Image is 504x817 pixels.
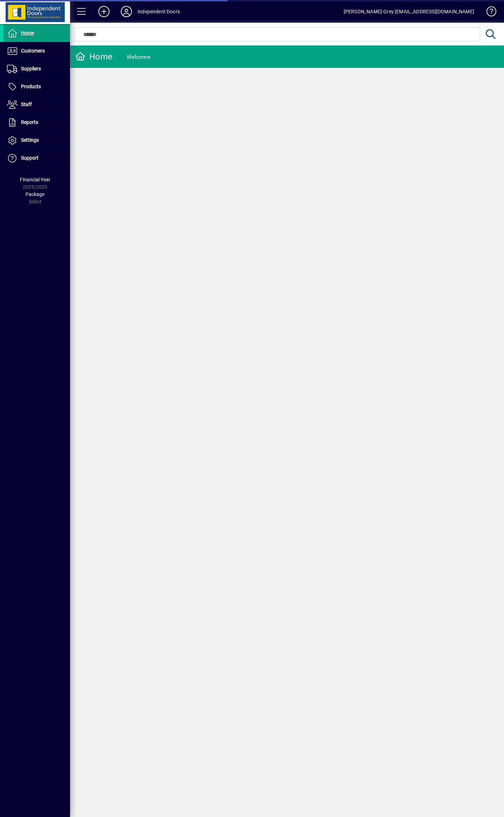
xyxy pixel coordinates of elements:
[21,155,38,161] span: Support
[138,6,180,17] div: Independent Doors
[21,102,32,107] span: Staff
[3,149,70,167] a: Support
[127,51,150,63] div: Welcome
[3,114,70,131] a: Reports
[344,6,474,17] div: [PERSON_NAME]-Grey [EMAIL_ADDRESS][DOMAIN_NAME]
[93,5,115,18] button: Add
[21,30,34,36] span: Home
[26,191,44,197] span: Package
[21,119,38,125] span: Reports
[20,177,50,182] span: Financial Year
[3,132,70,149] a: Settings
[75,51,112,62] div: Home
[3,78,70,96] a: Products
[21,137,39,143] span: Settings
[481,1,495,24] a: Knowledge Base
[21,84,41,89] span: Products
[3,42,70,60] a: Customers
[3,96,70,113] a: Staff
[3,60,70,78] a: Suppliers
[115,5,138,18] button: Profile
[21,66,41,71] span: Suppliers
[21,48,45,54] span: Customers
